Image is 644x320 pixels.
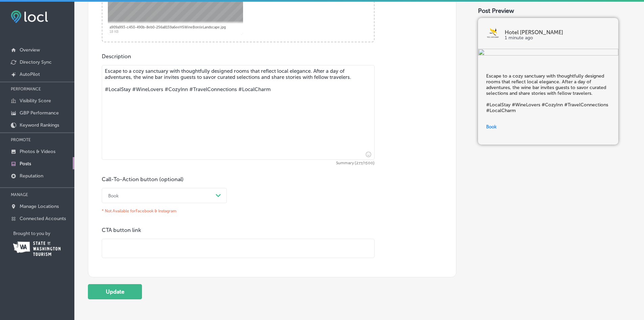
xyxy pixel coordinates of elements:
[20,149,55,154] p: Photos & Videos
[486,27,500,40] img: logo
[20,173,43,179] p: Reputation
[20,71,40,77] p: AutoPilot
[20,204,59,209] p: Manage Locations
[102,53,131,60] label: Description
[486,73,610,113] h5: Escape to a cozy sanctuary with thoughtfully designed rooms that reflect local elegance. After a ...
[11,10,48,23] img: fda3e92497d09a02dc62c9cd864e3231.png
[20,47,40,53] p: Overview
[102,206,227,216] p: * Not Available for Facebook & Instagram
[20,216,66,221] p: Connected Accounts
[478,7,630,15] div: Post Preview
[20,59,52,65] p: Directory Sync
[13,241,61,256] img: Washington Tourism
[20,98,51,104] p: Visibility Score
[478,49,618,57] img: 58953bfc-87d2-4e45-8a56-ba8c346da7ee
[20,110,59,116] p: GBP Performance
[108,193,119,198] div: Book
[88,284,142,299] button: Update
[20,122,59,128] p: Keyword Rankings
[505,35,610,41] p: 1 minute ago
[505,30,610,35] p: Hotel [PERSON_NAME]
[102,176,184,183] label: Call-To-Action button (optional)
[13,231,74,236] p: Brought to you by
[102,227,375,233] p: CTA button link
[486,124,497,129] span: Book
[363,150,371,158] span: Insert emoji
[20,161,31,167] p: Posts
[102,65,375,160] textarea: Escape to a cozy sanctuary with thoughtfully designed rooms that reflect local elegance. After a ...
[102,161,375,165] span: Summary (277/1500)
